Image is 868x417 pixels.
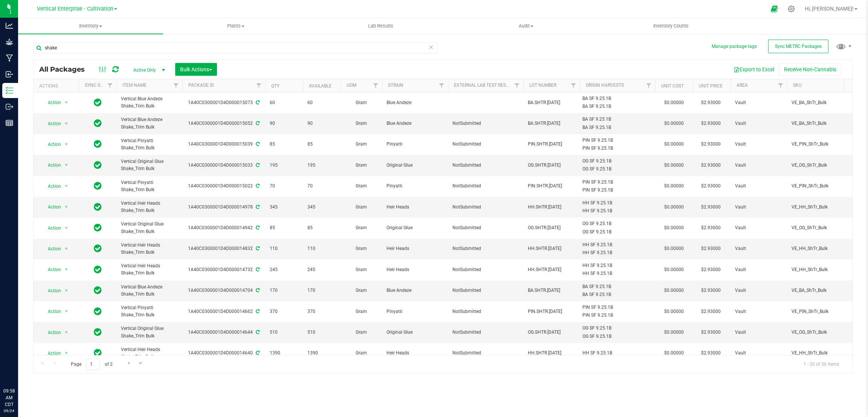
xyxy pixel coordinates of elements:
[181,308,266,315] div: 1A40C0300001D4D000014662
[735,162,782,169] span: Vault
[270,141,298,148] span: 85
[528,162,575,169] span: OG.SHTR.[DATE]
[582,187,653,194] div: Value 2: PIN SF 9.25.1B
[41,285,61,296] span: Action
[255,183,260,189] span: Sync from Compliance System
[529,83,556,88] a: Lot Number
[792,245,848,252] span: VE_HH_ShTr_Bulk
[452,141,519,148] span: NotSubmitted
[6,103,13,110] inline-svg: Outbound
[255,309,260,314] span: Sync from Compliance System
[387,329,443,336] span: Original Glue
[22,356,31,365] iframe: Resource center unread badge
[387,350,443,357] span: Heir Heads
[62,139,71,150] span: select
[181,204,266,211] div: 1A40C0300001D4D000014978
[85,83,114,88] a: Sync Status
[387,266,443,273] span: Heir Heads
[454,83,513,88] a: External Lab Test Result
[567,79,580,92] a: Filter
[735,308,782,315] span: Vault
[307,266,336,273] span: 245
[41,244,61,254] span: Action
[528,245,575,252] span: HH.SHTR.[DATE]
[582,228,653,236] div: Value 2: OG SF 9.25.1B
[6,54,13,62] inline-svg: Manufacturing
[94,243,102,254] span: In Sync
[387,204,443,211] span: Heir Heads
[792,266,848,273] span: VE_HH_ShTr_Bulk
[255,330,260,335] span: Sync from Compliance System
[124,359,134,369] a: Go to the next page
[94,181,102,191] span: In Sync
[41,160,61,170] span: Action
[792,329,848,336] span: VE_OG_ShTr_Bulk
[3,408,15,414] p: 09/24
[345,308,377,315] span: Gram
[358,23,403,29] span: Lab Results
[255,100,260,105] span: Sync from Compliance System
[307,308,336,315] span: 370
[387,182,443,190] span: Pinyatti
[345,182,377,190] span: Gram
[41,327,61,338] span: Action
[255,246,260,251] span: Sync from Compliance System
[64,359,119,370] span: Page of 2
[33,42,437,54] input: Search Package ID, Item Name, SKU, Lot or Part Number...
[62,202,71,212] span: select
[655,176,693,197] td: $0.00000
[655,113,693,134] td: $0.00000
[737,83,748,88] a: Area
[775,79,787,92] a: Filter
[94,97,102,108] span: In Sync
[697,327,724,338] span: $2.93000
[452,224,519,231] span: NotSubmitted
[181,329,266,336] div: 1A40C0300001D4D000014644
[121,116,178,130] span: Vertical Blue Andeze Shake_Trim Bulk
[655,259,693,280] td: $0.00000
[6,71,13,78] inline-svg: Inbound
[655,281,693,301] td: $0.00000
[697,97,724,108] span: $2.93000
[805,6,854,12] span: Hi, [PERSON_NAME]!
[121,242,178,256] span: Vertical Heir Heads Shake_Trim Bulk
[121,137,178,152] span: Vertical Pinyatti Shake_Trim Bulk
[387,287,443,294] span: Blue Andeze
[655,239,693,259] td: $0.00000
[307,99,336,106] span: 60
[582,199,653,207] div: Value 1: HH SF 9.25.1B
[345,99,377,106] span: Gram
[255,225,260,230] span: Sync from Compliance System
[387,162,443,169] span: Original Glue
[270,287,298,294] span: 170
[181,287,266,294] div: 1A40C0300001D4D000014704
[729,63,779,76] button: Export to Excel
[41,139,61,150] span: Action
[121,179,178,193] span: Vertical Pinyatti Shake_Trim Bulk
[94,264,102,275] span: In Sync
[94,285,102,296] span: In Sync
[270,162,298,169] span: 195
[41,223,61,233] span: Action
[121,304,178,319] span: Vertical Pinyatti Shake_Trim Bulk
[347,83,356,88] a: UOM
[655,218,693,238] td: $0.00000
[164,23,308,29] span: Plants
[735,141,782,148] span: Vault
[270,204,298,211] span: 345
[6,119,13,127] inline-svg: Reports
[452,182,519,190] span: NotSubmitted
[121,200,178,214] span: Vertical Heir Heads Shake_Trim Bulk
[121,95,178,110] span: Vertical Blue Andeze Shake_Trim Bulk
[307,329,336,336] span: 510
[775,44,822,49] span: Sync METRC Packages
[655,343,693,364] td: $0.00000
[62,285,71,296] span: select
[528,141,575,148] span: PIN.SHTR.[DATE]
[94,348,102,358] span: In Sync
[270,120,298,127] span: 90
[528,99,575,106] span: BA.SHTR.[DATE]
[270,245,298,252] span: 110
[582,103,653,110] div: Value 2: BA SF 9.25.1B
[387,141,443,148] span: Pinyatti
